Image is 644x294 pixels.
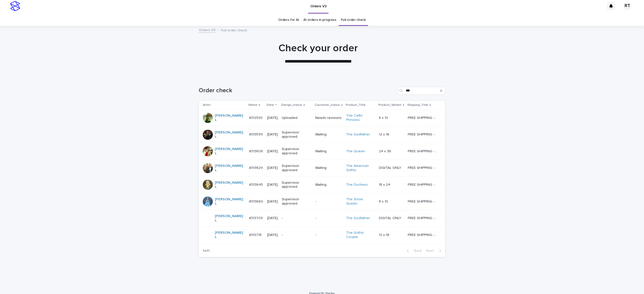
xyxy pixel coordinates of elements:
[221,27,247,33] p: Full order check
[10,1,20,11] img: stacker-logo-s-only.png
[411,249,422,253] span: Back
[249,131,264,137] p: #313599
[282,233,311,237] p: -
[346,164,375,172] a: The American Gothic
[379,199,389,204] p: 8 x 10
[249,148,264,154] p: #313608
[346,197,375,206] a: The Snow Queen
[426,249,437,253] span: Next
[282,181,311,189] p: Supervisor approved
[346,149,365,154] a: The Queen
[199,87,395,94] h1: Order check
[199,176,445,193] tr: [PERSON_NAME] L #313645#313645 [DATE]Supervisor approvedWaitingThe Duchess 18 x 2418 x 24 FREE SH...
[282,197,311,206] p: Supervisor approved
[408,232,438,237] p: FREE SHIPPING - preview in 1-2 business days, after your approval delivery will take 5-10 b.d.
[346,102,366,108] p: Product_Title
[199,110,445,126] tr: [PERSON_NAME] L #312530#312530 [DATE]UploadedNeeds revisionsThe Celtic Princess 8 x 108 x 10 FREE...
[199,210,445,227] tr: [PERSON_NAME] L #313709#313709 [DATE]--The Godfather DIGITAL ONLYDIGITAL ONLY FREE SHIPPING - pre...
[282,216,311,220] p: -
[623,2,631,10] div: RT
[315,166,342,170] p: Waiting
[341,14,366,26] a: Full order check
[281,102,302,108] p: Design_status
[282,164,311,172] p: Supervisor approved
[379,131,390,137] p: 12 x 16
[215,130,245,139] a: [PERSON_NAME] L
[267,166,278,170] p: [DATE]
[397,87,445,95] input: Search
[315,149,342,154] p: Waiting
[315,116,342,120] p: Needs revisions
[303,14,336,26] a: AI orders in progress
[215,147,245,156] a: [PERSON_NAME] L
[199,245,214,257] p: 1 of 1
[249,102,257,108] p: Name
[215,114,245,122] a: [PERSON_NAME] L
[249,115,264,120] p: #312530
[408,182,438,187] p: FREE SHIPPING - preview in 1-2 business days, after your approval delivery will take 5-10 b.d.
[282,130,311,139] p: Supervisor approved
[215,197,245,206] a: [PERSON_NAME] L
[346,231,375,239] a: The Gothic Couple
[215,164,245,172] a: [PERSON_NAME] L
[195,42,441,54] h1: Check your order
[346,183,368,187] a: The Duchess
[267,102,274,108] p: Date
[346,114,375,122] a: The Celtic Princess
[379,115,389,120] p: 8 x 10
[315,132,342,137] p: Waiting
[249,182,264,187] p: #313645
[282,116,311,120] p: Uploaded
[199,227,445,243] tr: [PERSON_NAME] L #313718#313718 [DATE]--The Gothic Couple 12 x 1612 x 16 FREE SHIPPING - preview i...
[378,102,401,108] p: Product_Variant
[408,215,438,220] p: FREE SHIPPING - preview in 1-2 business days, after your approval delivery will take 5-10 b.d.
[267,116,278,120] p: [DATE]
[199,193,445,210] tr: [PERSON_NAME] L #313660#313660 [DATE]Supervisor approved-The Snow Queen 8 x 108 x 10 FREE SHIPPIN...
[408,115,438,120] p: FREE SHIPPING - preview in 1-2 business days, after your approval delivery will take 5-10 b.d.
[379,215,402,220] p: DIGITAL ONLY
[379,165,402,170] p: DIGITAL ONLY
[267,233,278,237] p: [DATE]
[203,102,211,108] p: Artist
[408,165,438,170] p: FREE SHIPPING - preview in 1-2 business days, after your approval delivery will take 5-10 b.d.
[379,182,391,187] p: 18 x 24
[215,214,245,223] a: [PERSON_NAME] L
[199,143,445,160] tr: [PERSON_NAME] L #313608#313608 [DATE]Supervisor approvedWaitingThe Queen 24 x 3624 x 36 FREE SHIP...
[408,148,438,154] p: FREE SHIPPING - preview in 1-2 business days, after your approval delivery will take 5-10 b.d.
[267,200,278,204] p: [DATE]
[215,231,245,239] a: [PERSON_NAME] L
[379,232,390,237] p: 12 x 16
[215,181,245,189] a: [PERSON_NAME] L
[346,216,370,220] a: The Godfather
[315,216,342,220] p: -
[315,233,342,237] p: -
[379,148,392,154] p: 24 x 36
[267,216,278,220] p: [DATE]
[249,215,264,220] p: #313709
[278,14,299,26] a: Orders for AI
[199,126,445,143] tr: [PERSON_NAME] L #313599#313599 [DATE]Supervisor approvedWaitingThe Godfather 12 x 1612 x 16 FREE ...
[315,183,342,187] p: Waiting
[424,249,445,253] button: Next
[249,199,264,204] p: #313660
[249,165,264,170] p: #313629
[267,132,278,137] p: [DATE]
[315,200,342,204] p: -
[408,199,438,204] p: FREE SHIPPING - preview in 1-2 business days, after your approval delivery will take 5-10 b.d.
[282,147,311,156] p: Supervisor approved
[199,27,215,33] a: Orders V3
[408,131,438,137] p: FREE SHIPPING - preview in 1-2 business days, after your approval delivery will take 5-10 b.d.
[315,102,340,108] p: Customer_status
[407,102,428,108] p: Shipping_Title
[403,249,424,253] button: Back
[249,232,263,237] p: #313718
[267,183,278,187] p: [DATE]
[267,149,278,154] p: [DATE]
[199,160,445,176] tr: [PERSON_NAME] L #313629#313629 [DATE]Supervisor approvedWaitingThe American Gothic DIGITAL ONLYDI...
[346,132,370,137] a: The Godfather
